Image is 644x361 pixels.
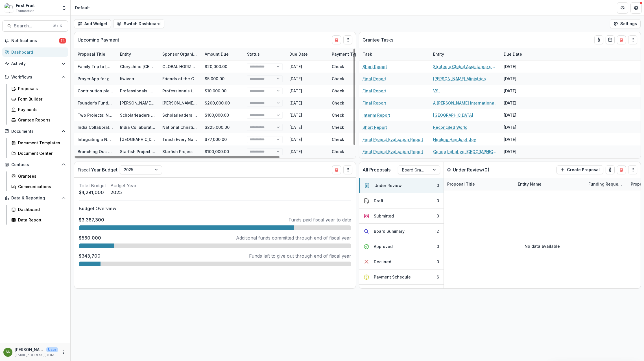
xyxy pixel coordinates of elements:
[9,105,68,114] a: Payments
[436,274,439,280] div: 6
[162,64,198,69] div: GLOBAL HORIZONS INC
[500,97,543,109] div: [DATE]
[286,85,328,97] div: [DATE]
[359,239,444,254] button: Approved0
[201,97,244,109] div: $200,000.00
[78,64,113,69] div: Family Trip to [GEOGRAPHIC_DATA] Expenses
[328,85,371,97] div: Check
[430,48,500,60] div: Entity
[2,59,68,68] button: Open Activity
[79,189,106,196] p: $4,291,000
[433,112,473,118] a: [GEOGRAPHIC_DATA]
[328,109,371,121] div: Check
[201,60,244,73] div: $20,000.00
[433,149,497,155] a: Congo Initiative [GEOGRAPHIC_DATA], Inc.
[374,228,405,234] div: Board Summary
[617,165,626,174] button: Delete card
[18,184,64,190] div: Communications
[363,124,387,130] a: Short Report
[18,96,64,102] div: Form Builder
[9,205,68,214] a: Dashboard
[117,48,159,60] div: Entity
[359,51,376,57] div: Task
[363,149,423,155] a: Final Project Evaluation Report
[18,173,64,179] div: Grantees
[453,166,495,173] p: Under Review ( 0 )
[11,129,59,134] span: Documents
[201,48,244,60] div: Amount Due
[120,88,223,93] a: Professionals in [DEMOGRAPHIC_DATA] Philanthropy
[359,269,444,285] button: Payment Schedule6
[363,166,390,173] p: All Proposals
[500,145,543,158] div: [DATE]
[16,8,34,14] span: Foundation
[75,5,90,11] div: Default
[332,165,341,174] button: Delete card
[78,100,113,106] div: Founder's Fund- Building capacity to strengthen and expand the [DEMOGRAPHIC_DATA] in [GEOGRAPHIC_...
[244,51,263,57] div: Status
[286,48,328,60] div: Due Date
[9,138,68,147] a: Document Templates
[628,35,637,44] button: Drag
[328,48,371,60] div: Payment Type
[159,48,201,60] div: Sponsor Organization
[9,182,68,191] a: Communications
[514,181,545,187] div: Entity Name
[249,253,351,259] p: Funds left to give out through end of fiscal year
[74,51,109,57] div: Proposal Title
[78,166,117,173] p: Fiscal Year Budget
[2,73,68,82] button: Open Workflows
[328,145,371,158] div: Check
[286,97,328,109] div: [DATE]
[628,165,637,174] button: Drag
[610,19,641,28] button: Settings
[286,121,328,133] div: [DATE]
[11,61,59,66] span: Activity
[374,243,393,249] div: Approved
[430,51,447,57] div: Entity
[110,189,137,196] p: 2025
[500,48,543,60] div: Due Date
[244,48,286,60] div: Status
[120,113,176,118] a: Scholarleaders International
[556,165,603,174] button: Create Proposal
[286,145,328,158] div: [DATE]
[328,121,371,133] div: Check
[363,88,386,94] a: Final Report
[16,3,35,8] div: First Fruit
[162,136,198,142] div: Teach Every Nation USA Inc,
[286,133,328,145] div: [DATE]
[14,23,50,29] span: Search...
[286,60,328,73] div: [DATE]
[500,60,543,73] div: [DATE]
[436,198,439,204] div: 0
[74,48,117,60] div: Proposal Title
[630,2,642,14] button: Get Help
[359,193,444,208] button: Draft0
[374,213,394,219] div: Submitted
[79,253,101,259] p: $343,700
[159,51,201,57] div: Sponsor Organization
[363,36,393,43] p: Grantee Tasks
[433,64,497,69] a: Strategic Global Assistance dba LeaderSource SGA
[11,49,64,55] div: Dashboard
[286,73,328,85] div: [DATE]
[9,171,68,181] a: Grantees
[433,136,476,142] a: Healing Hands of Joy
[328,51,363,57] div: Payment Type
[9,94,68,104] a: Form Builder
[363,136,423,142] a: Final Project Evaluation Report
[514,178,585,190] div: Entity Name
[606,35,615,44] button: Calendar
[585,178,627,190] div: Funding Requested
[117,51,134,57] div: Entity
[500,121,543,133] div: [DATE]
[359,48,430,60] div: Task
[289,216,351,223] p: Funds paid fiscal year to date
